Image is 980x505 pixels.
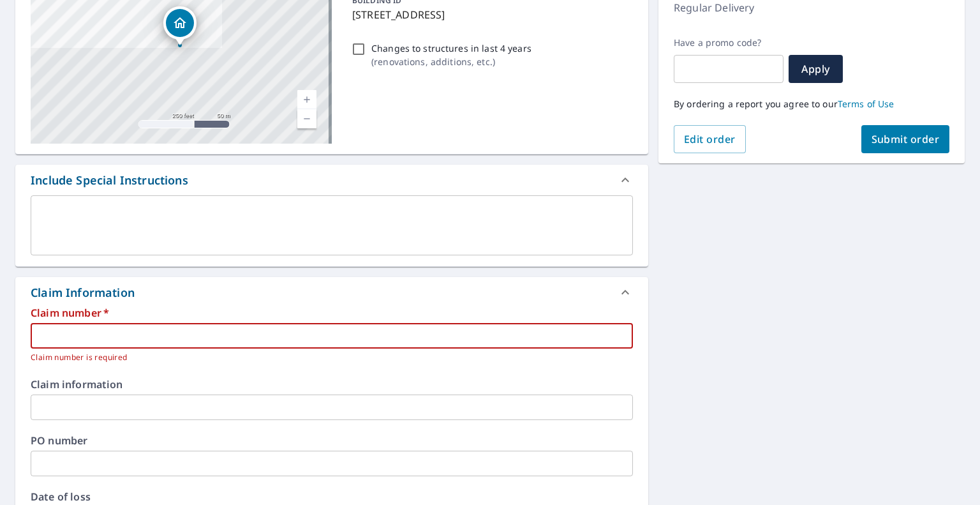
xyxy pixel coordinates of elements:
[297,109,316,128] a: Current Level 17, Zoom Out
[352,7,628,22] p: [STREET_ADDRESS]
[674,37,783,49] label: Have a promo code?
[31,492,324,502] label: Date of loss
[31,172,188,189] div: Include Special Instructions
[371,41,531,55] p: Changes to structures in last 4 years
[31,379,633,389] label: Claim information
[371,55,531,68] p: ( renovations, additions, etc. )
[789,55,843,83] button: Apply
[15,165,648,195] div: Include Special Instructions
[31,284,135,301] div: Claim Information
[861,125,950,153] button: Submit order
[31,308,633,318] label: Claim number
[163,6,197,46] div: Dropped pin, building 1, Residential property, 29241 Regency Cir Westlake, OH 44145
[674,98,949,110] p: By ordering a report you agree to our
[31,351,624,364] p: Claim number is required
[674,125,746,153] button: Edit order
[799,62,833,76] span: Apply
[31,435,633,446] label: PO number
[15,277,648,308] div: Claim Information
[838,98,895,110] a: Terms of Use
[684,132,736,146] span: Edit order
[297,90,316,109] a: Current Level 17, Zoom In
[872,132,940,146] span: Submit order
